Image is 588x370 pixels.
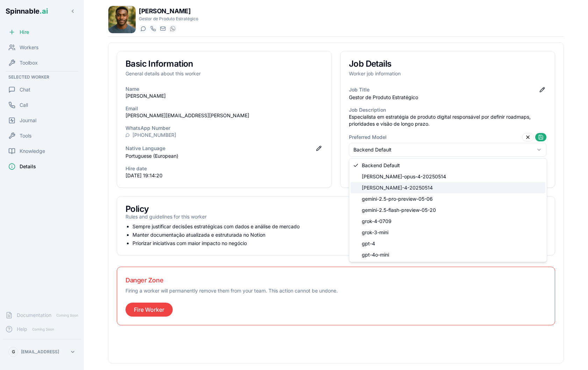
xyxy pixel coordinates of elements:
[362,184,433,191] span: [PERSON_NAME]-4-20250514
[362,195,433,202] span: gemini-2.5-pro-preview-05-06
[362,229,388,236] span: grok-3-mini
[362,218,392,225] span: grok-4-0709
[362,173,446,180] span: [PERSON_NAME]-opus-4-20250514
[362,162,400,169] span: Backend Default
[362,251,389,258] span: gpt-4o-mini
[362,207,436,214] span: gemini-2.5-flash-preview-05-20
[362,240,375,247] span: gpt-4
